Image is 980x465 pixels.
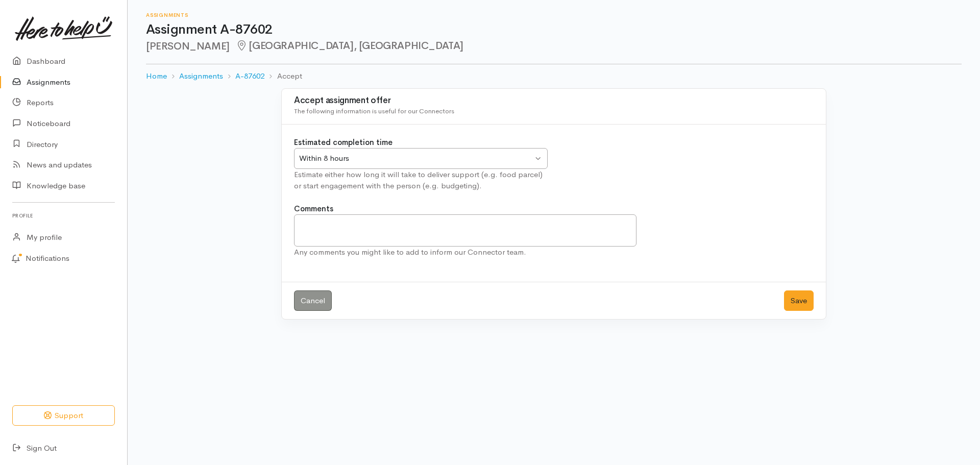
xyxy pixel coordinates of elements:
a: Assignments [179,70,223,82]
h3: Accept assignment offer [294,96,814,106]
a: A-87602 [235,70,264,82]
button: Save [784,290,814,311]
h6: Profile [12,209,115,223]
div: Estimate either how long it will take to deliver support (e.g. food parcel) or start engagement w... [294,169,548,192]
li: Accept [264,70,302,82]
label: Comments [294,203,333,215]
span: [GEOGRAPHIC_DATA], [GEOGRAPHIC_DATA] [236,39,463,52]
span: The following information is useful for our Connectors [294,107,454,115]
nav: breadcrumb [146,64,962,88]
label: Estimated completion time [294,137,393,149]
h2: [PERSON_NAME] [146,40,962,52]
a: Cancel [294,290,332,311]
h1: Assignment A-87602 [146,22,962,37]
a: Home [146,70,167,82]
div: Any comments you might like to add to inform our Connector team. [294,247,636,258]
div: Within 8 hours [299,153,533,164]
h6: Assignments [146,12,962,18]
button: Support [12,405,115,426]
